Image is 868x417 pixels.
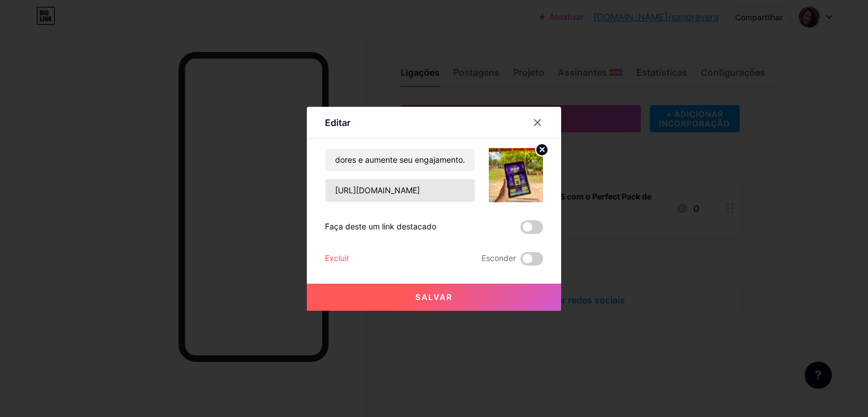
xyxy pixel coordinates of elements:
[481,253,516,263] font: Esconder
[325,253,349,263] font: Excluir
[325,117,350,128] font: Editar
[325,221,436,231] font: Faça deste um link destacado
[307,284,561,311] button: Salvar
[489,148,543,202] img: link_miniatura
[325,179,475,202] input: URL
[415,292,453,302] font: Salvar
[325,149,475,171] input: Título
